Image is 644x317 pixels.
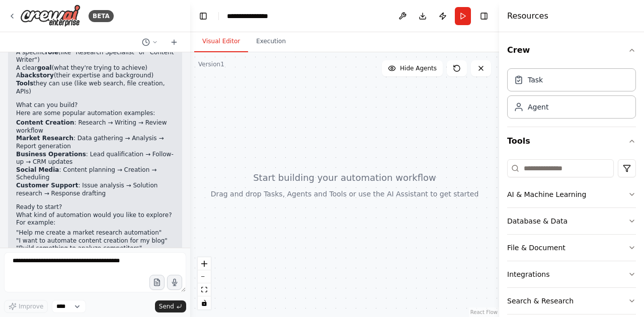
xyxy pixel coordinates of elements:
li: : Research → Writing → Review workflow [16,119,174,135]
button: Hide left sidebar [196,9,210,23]
button: Database & Data [507,208,636,234]
button: toggle interactivity [198,296,211,309]
li: A clear (what they're trying to achieve) [16,64,174,72]
button: Visual Editor [194,31,248,52]
strong: Market Research [16,135,73,142]
strong: Tools [16,80,33,87]
span: Send [159,302,174,310]
li: : Lead qualification → Follow-up → CRM updates [16,151,174,166]
li: "I want to automate content creation for my blog" [16,237,174,245]
div: Version 1 [198,60,224,68]
li: : Data gathering → Analysis → Report generation [16,135,174,150]
div: Agent [528,102,548,112]
button: File & Document [507,235,636,261]
a: React Flow attribution [470,309,498,315]
button: Switch to previous chat [138,36,162,48]
div: Integrations [507,269,549,279]
li: A (their expertise and background) [16,72,174,80]
nav: breadcrumb [227,11,277,21]
p: What kind of automation would you like to explore? For example: [16,212,174,227]
div: React Flow controls [198,257,211,309]
div: AI & Machine Learning [507,189,586,199]
h2: Ready to start? [16,203,174,212]
button: Send [155,300,186,312]
div: File & Document [507,243,566,253]
li: "Help me create a market research automation" [16,229,174,237]
button: Search & Research [507,288,636,314]
h2: What can you build? [16,101,174,110]
strong: Content Creation [16,119,74,126]
button: Tools [507,127,636,155]
strong: Social Media [16,166,59,173]
button: zoom in [198,257,211,270]
strong: Customer Support [16,182,78,189]
li: they can use (like web search, file creation, APIs) [16,80,174,95]
button: Crew [507,36,636,64]
button: Upload files [149,275,165,290]
p: Here are some popular automation examples: [16,110,174,118]
button: Click to speak your automation idea [167,275,182,290]
button: Start a new chat [166,36,182,48]
div: Search & Research [507,296,574,306]
div: Crew [507,64,636,127]
button: Hide Agents [382,60,443,76]
li: A specific (like "Research Specialist" or "Content Writer") [16,49,174,64]
strong: Business Operations [16,151,86,158]
strong: backstory [20,72,54,79]
h4: Resources [507,10,548,22]
div: BETA [89,10,114,22]
span: Improve [19,302,43,310]
img: Logo [20,5,80,27]
button: Hide right sidebar [477,9,491,23]
button: Improve [4,300,48,313]
li: "Build something to analyze competitors" [16,245,174,253]
button: Execution [248,31,294,52]
span: Hide Agents [400,64,437,72]
button: AI & Machine Learning [507,181,636,207]
button: Integrations [507,261,636,287]
strong: role [45,49,58,56]
div: Database & Data [507,216,568,226]
li: : Issue analysis → Solution research → Response drafting [16,182,174,197]
div: Task [528,75,543,85]
li: : Content planning → Creation → Scheduling [16,166,174,182]
button: zoom out [198,270,211,283]
strong: goal [37,64,52,71]
button: fit view [198,283,211,296]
